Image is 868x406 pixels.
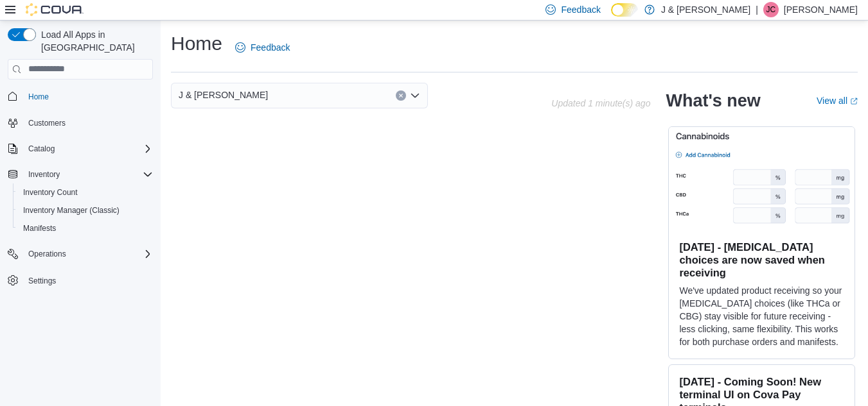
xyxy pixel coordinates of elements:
[8,82,153,323] nav: Complex example
[179,87,268,103] span: J & [PERSON_NAME]
[23,187,78,198] span: Inventory Count
[23,89,54,105] a: Home
[23,115,153,131] span: Customers
[23,141,60,156] button: Catalog
[661,2,750,17] p: J & [PERSON_NAME]
[23,167,65,182] button: Inventory
[561,3,600,16] span: Feedback
[551,98,650,108] p: Updated 1 minute(s) ago
[28,169,60,180] span: Inventory
[23,273,61,289] a: Settings
[396,90,406,101] button: Clear input
[13,201,158,219] button: Inventory Manager (Classic)
[23,246,153,262] span: Operations
[230,35,295,60] a: Feedback
[18,185,153,200] span: Inventory Count
[18,221,61,236] a: Manifests
[817,96,858,106] a: View allExternal link
[13,183,158,201] button: Inventory Count
[679,241,844,279] h3: [DATE] - [MEDICAL_DATA] choices are now saved when receiving
[3,87,158,106] button: Home
[666,90,760,111] h2: What's new
[763,2,779,17] div: Jared Cooney
[28,249,66,259] span: Operations
[13,219,158,237] button: Manifests
[23,167,153,182] span: Inventory
[410,90,420,101] button: Open list of options
[23,89,153,105] span: Home
[36,28,153,54] span: Load All Apps in [GEOGRAPHIC_DATA]
[611,3,638,17] input: Dark Mode
[756,2,758,17] p: |
[18,221,153,236] span: Manifests
[850,97,858,105] svg: External link
[3,165,158,183] button: Inventory
[23,272,153,288] span: Settings
[766,2,776,17] span: JC
[23,246,71,262] button: Operations
[26,3,84,16] img: Cova
[28,118,66,128] span: Customers
[251,41,290,54] span: Feedback
[3,245,158,263] button: Operations
[18,203,153,218] span: Inventory Manager (Classic)
[679,284,844,348] p: We've updated product receiving so your [MEDICAL_DATA] choices (like THCa or CBG) stay visible fo...
[3,271,158,289] button: Settings
[3,140,158,158] button: Catalog
[28,92,49,102] span: Home
[3,114,158,132] button: Customers
[28,276,56,286] span: Settings
[784,2,858,17] p: [PERSON_NAME]
[23,205,120,216] span: Inventory Manager (Classic)
[18,185,83,200] a: Inventory Count
[23,115,71,131] a: Customers
[171,31,222,56] h1: Home
[23,223,56,233] span: Manifests
[28,144,55,154] span: Catalog
[23,141,153,156] span: Catalog
[18,203,125,218] a: Inventory Manager (Classic)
